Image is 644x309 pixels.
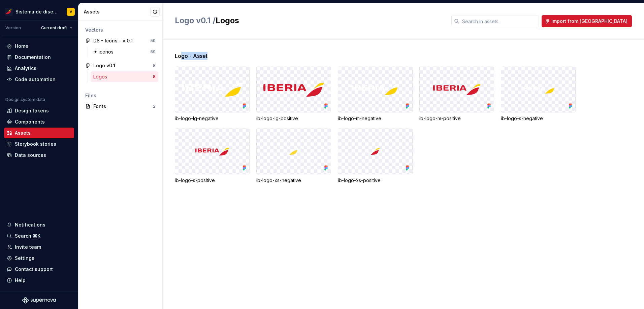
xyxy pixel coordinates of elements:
[84,8,150,15] div: Assets
[15,266,53,273] div: Contact support
[15,65,36,72] div: Analytics
[5,25,21,31] div: Version
[175,15,443,26] h2: Logos
[93,62,115,69] div: Logo v0.1
[93,48,116,55] div: ✈︎ iconos
[4,242,74,252] a: Invite team
[85,92,156,99] div: Files
[4,139,74,149] a: Storybook stories
[1,4,77,19] button: Sistema de diseño IberiaV
[15,130,31,136] div: Assets
[4,105,74,116] a: Design tokens
[15,43,28,49] div: Home
[175,15,216,25] span: Logo v0.1 /
[150,38,156,43] div: 59
[4,41,74,52] a: Home
[175,52,207,60] span: Logo - Asset
[175,115,250,122] div: ib-logo-lg-negative
[419,115,494,122] div: ib-logo-m-positive
[85,27,156,33] div: Vectors
[15,244,41,250] div: Invite team
[5,8,13,16] img: 55604660-494d-44a9-beb2-692398e9940a.png
[93,37,133,44] div: DS - Icons - v 0.1
[38,23,75,33] button: Current draft
[4,128,74,138] a: Assets
[153,74,156,79] div: 8
[4,275,74,286] button: Help
[93,73,110,80] div: Logos
[256,115,331,122] div: ib-logo-lg-positive
[15,141,56,147] div: Storybook stories
[15,152,46,159] div: Data sources
[338,177,413,184] div: ib-logo-xs-positive
[5,97,45,102] div: Design system data
[542,15,632,27] button: Import from [GEOGRAPHIC_DATA]
[91,46,158,57] a: ✈︎ iconos59
[15,107,49,114] div: Design tokens
[41,25,67,31] span: Current draft
[501,115,576,122] div: ib-logo-s-negative
[15,233,40,239] div: Search ⌘K
[15,76,56,83] div: Code automation
[93,103,153,110] div: Fonts
[4,150,74,161] a: Data sources
[4,63,74,74] a: Analytics
[91,71,158,82] a: Logos8
[70,9,72,14] div: V
[153,63,156,68] div: 8
[22,297,56,304] svg: Supernova Logo
[551,18,627,25] span: Import from [GEOGRAPHIC_DATA]
[4,264,74,275] button: Contact support
[150,49,156,55] div: 59
[83,35,158,46] a: DS - Icons - v 0.159
[15,221,45,228] div: Notifications
[15,255,34,262] div: Settings
[4,231,74,241] button: Search ⌘K
[4,219,74,230] button: Notifications
[4,52,74,63] a: Documentation
[4,253,74,264] a: Settings
[83,60,158,71] a: Logo v0.18
[15,277,26,284] div: Help
[153,104,156,109] div: 2
[338,115,413,122] div: ib-logo-m-negative
[83,101,158,112] a: Fonts2
[175,177,250,184] div: ib-logo-s-positive
[4,74,74,85] a: Code automation
[15,118,45,125] div: Components
[15,54,51,61] div: Documentation
[459,15,539,27] input: Search in assets...
[15,8,59,15] div: Sistema de diseño Iberia
[256,177,331,184] div: ib-logo-xs-negative
[4,116,74,127] a: Components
